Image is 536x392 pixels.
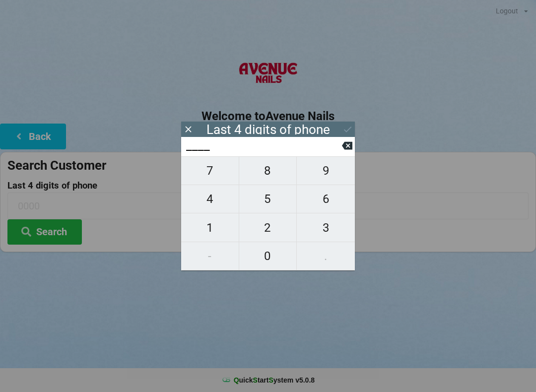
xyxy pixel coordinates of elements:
span: 2 [239,217,297,238]
button: 4 [181,185,239,213]
button: 6 [297,185,355,213]
button: 5 [239,185,297,213]
button: 9 [297,156,355,185]
span: 3 [297,217,355,238]
button: 3 [297,213,355,242]
span: 1 [181,217,239,238]
span: 7 [181,160,239,181]
span: 5 [239,189,297,209]
span: 4 [181,189,239,209]
button: 7 [181,156,239,185]
span: 8 [239,160,297,181]
div: Last 4 digits of phone [206,125,330,134]
span: 9 [297,160,355,181]
span: 6 [297,189,355,209]
button: 8 [239,156,297,185]
button: 0 [239,242,297,270]
button: 2 [239,213,297,242]
button: 1 [181,213,239,242]
span: 0 [239,246,297,266]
